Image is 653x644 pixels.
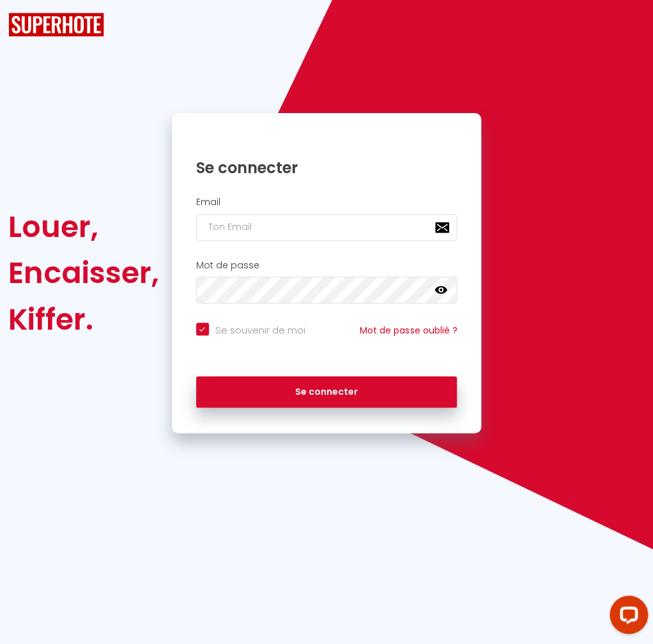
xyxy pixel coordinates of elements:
[196,376,457,408] button: Se connecter
[8,13,104,36] img: SuperHote logo
[196,214,457,241] input: Ton Email
[599,590,653,644] iframe: LiveChat chat widget
[360,324,457,337] a: Mot de passe oublié ?
[8,204,159,250] div: Louer,
[196,197,457,208] h2: Email
[196,158,457,178] h1: Se connecter
[8,250,159,296] div: Encaisser,
[8,296,159,342] div: Kiffer.
[196,260,457,271] h2: Mot de passe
